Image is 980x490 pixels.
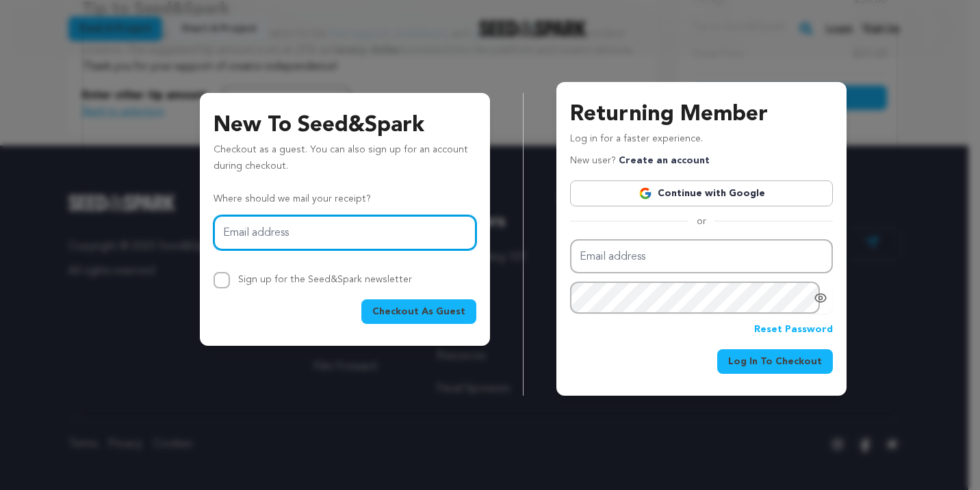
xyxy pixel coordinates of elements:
[728,355,822,368] span: Log In To Checkout
[214,191,476,208] p: Where should we mail your receipt?
[754,322,833,338] a: Reset Password
[570,98,833,131] h3: Returning Member
[570,131,833,153] p: Log in for a faster experience.
[570,180,833,206] a: Continue with Google
[372,305,465,318] span: Checkout As Guest
[717,349,833,374] button: Log In To Checkout
[639,187,652,200] img: Google logo
[619,156,710,165] a: Create an account
[238,275,412,284] label: Sign up for the Seed&Spark newsletter
[361,299,476,324] button: Checkout As Guest
[570,153,710,169] p: New user?
[214,215,476,250] input: Email address
[214,109,476,142] h3: New To Seed&Spark
[688,215,714,228] span: or
[570,239,833,274] input: Email address
[814,291,827,305] a: Show password as plain text. Warning: this will display your password on the screen.
[214,142,476,180] p: Checkout as a guest. You can also sign up for an account during checkout.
